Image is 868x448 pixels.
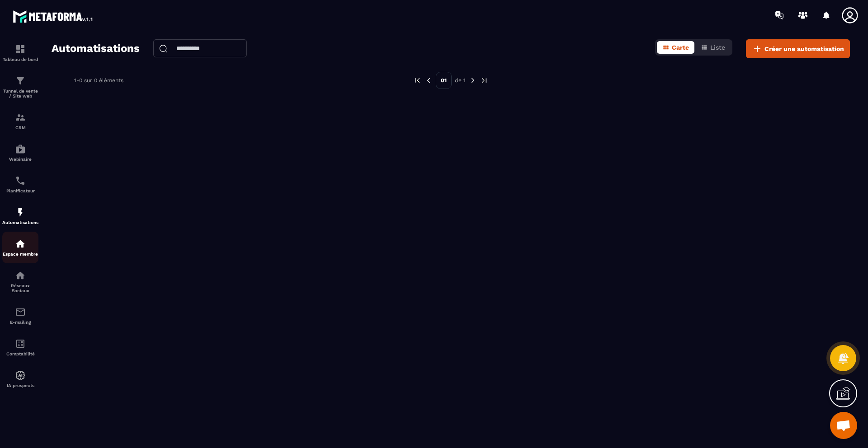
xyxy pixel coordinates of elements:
[2,220,38,225] p: Automatisations
[15,144,26,154] img: automations
[469,76,477,84] img: next
[746,39,850,58] button: Créer une automatisation
[52,39,140,58] h2: Automatisations
[2,320,38,325] p: E-mailing
[2,383,38,388] p: IA prospects
[413,76,421,84] img: prev
[695,41,731,54] button: Liste
[710,44,725,51] span: Liste
[2,168,38,200] a: schedulerschedulerPlanificateur
[455,77,466,84] p: de 1
[2,300,38,331] a: emailemailE-mailing
[15,238,26,249] img: automations
[2,125,38,130] p: CRM
[15,207,26,218] img: automations
[15,270,26,281] img: social-network
[672,44,689,51] span: Carte
[2,263,38,300] a: social-networksocial-networkRéseaux Sociaux
[2,137,38,168] a: automationsautomationsWebinaire
[2,105,38,137] a: formationformationCRM
[15,75,26,86] img: formation
[15,112,26,123] img: formation
[15,175,26,186] img: scheduler
[2,57,38,62] p: Tableau de bord
[15,307,26,317] img: email
[436,72,452,89] p: 01
[2,37,38,69] a: formationformationTableau de bord
[2,188,38,193] p: Planificateur
[74,77,123,84] p: 1-0 sur 0 éléments
[764,44,844,53] span: Créer une automatisation
[480,76,488,84] img: next
[2,89,38,98] p: Tunnel de vente / Site web
[13,8,94,24] img: logo
[15,338,26,349] img: accountant
[2,351,38,356] p: Comptabilité
[2,252,38,257] p: Espace membre
[2,200,38,232] a: automationsautomationsAutomatisations
[2,157,38,162] p: Webinaire
[15,370,26,381] img: automations
[425,76,433,84] img: prev
[2,331,38,363] a: accountantaccountantComptabilité
[15,44,26,55] img: formation
[657,41,694,54] button: Carte
[2,232,38,263] a: automationsautomationsEspace membre
[2,69,38,105] a: formationformationTunnel de vente / Site web
[830,412,857,439] a: Ouvrir le chat
[2,283,38,293] p: Réseaux Sociaux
